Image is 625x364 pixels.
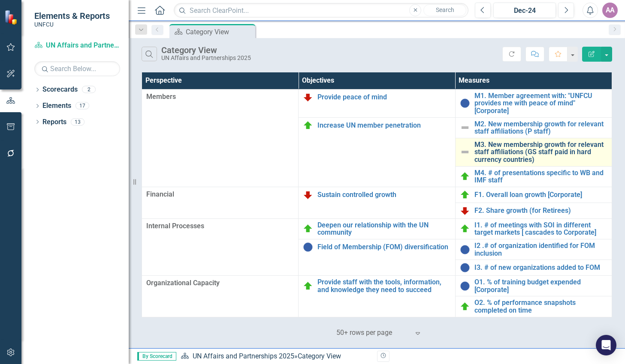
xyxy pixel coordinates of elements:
a: M1. Member agreement with: "UNFCU provides me with peace of mind" [Corporate] [474,92,607,115]
td: Double-Click to Edit Right Click for Context Menu [455,187,612,203]
td: Double-Click to Edit Right Click for Context Menu [455,239,612,260]
td: Double-Click to Edit Right Click for Context Menu [455,260,612,276]
td: Double-Click to Edit [142,276,299,317]
td: Double-Click to Edit Right Click for Context Menu [299,276,455,317]
img: On Target [460,190,470,200]
a: Elements [42,101,71,111]
div: 17 [75,102,89,110]
a: M3. New membership growth for relevant staff affiliations (GS staff paid in hard currency countries) [474,141,607,164]
td: Double-Click to Edit Right Click for Context Menu [455,276,612,296]
div: 13 [71,118,85,125]
input: Search Below... [34,61,120,76]
small: UNFCU [34,21,110,28]
td: Double-Click to Edit Right Click for Context Menu [455,296,612,317]
td: Double-Click to Edit Right Click for Context Menu [299,117,455,187]
span: Members [146,92,294,102]
td: Double-Click to Edit Right Click for Context Menu [455,117,612,138]
a: UN Affairs and Partnerships 2025 [34,41,120,51]
a: UN Affairs and Partnerships 2025 [193,352,294,360]
span: Elements & Reports [34,11,110,21]
a: Increase UN member penetration [317,122,450,129]
img: On Target [303,120,313,131]
a: M4. # of presentations specific to WB and IMF staff [474,169,607,184]
div: Category View [186,27,253,37]
img: On Target [303,224,313,234]
a: Scorecards [42,85,78,95]
img: Data Not Yet Due [460,98,470,108]
td: Double-Click to Edit Right Click for Context Menu [455,218,612,239]
span: Search [436,6,454,13]
a: F2. Share growth (for Retirees) [474,207,607,215]
td: Double-Click to Edit Right Click for Context Menu [299,218,455,239]
td: Double-Click to Edit Right Click for Context Menu [455,166,612,187]
a: Provide staff with the tools, information, and knowledge they need to succeed [317,278,450,293]
img: Data Not Yet Due [460,263,470,273]
button: Search [423,4,466,16]
img: Data Not Yet Due [303,242,313,252]
td: Double-Click to Edit Right Click for Context Menu [299,89,455,117]
input: Search ClearPoint... [174,3,468,18]
div: UN Affairs and Partnerships 2025 [161,55,251,61]
td: Double-Click to Edit Right Click for Context Menu [455,89,612,117]
td: Double-Click to Edit [142,218,299,275]
div: 2 [82,86,96,93]
div: Dec-24 [496,6,553,16]
img: Not Defined [460,147,470,157]
div: Category View [298,352,341,360]
a: Provide peace of mind [317,93,450,101]
button: Dec-24 [493,3,556,18]
img: Below Plan [303,92,313,102]
img: On Target [460,301,470,312]
td: Double-Click to Edit [142,187,299,218]
td: Double-Click to Edit Right Click for Context Menu [455,138,612,166]
a: Deepen our relationship with the UN community [317,221,450,236]
td: Double-Click to Edit [142,89,299,187]
a: O2. % of performance snapshots completed on time [474,299,607,314]
td: Double-Click to Edit Right Click for Context Menu [299,239,455,275]
div: Category View [161,45,251,55]
span: Organizational Capacity [146,278,294,288]
img: On Target [303,281,313,291]
img: Data Not Yet Due [460,281,470,291]
a: I1. # of meetings with SOI in different target markets [ cascades to Corporate] [474,221,607,236]
span: Internal Processes [146,221,294,231]
span: Financial [146,190,294,200]
button: AA [602,3,618,18]
a: F1. Overall loan growth [Corporate] [474,191,607,199]
img: Below Plan [303,190,313,200]
img: Not Defined [460,122,470,133]
span: By Scorecard [137,352,176,361]
img: ClearPoint Strategy [4,10,19,25]
a: I3. # of new organizations added to FOM [474,264,607,272]
a: Reports [42,117,66,127]
a: I2 .# of organization identified for FOM inclusion [474,242,607,257]
a: O1. % of training budget expended [Corporate] [474,278,607,293]
a: M2. New membership growth for relevant staff affiliations (P staff) [474,120,607,135]
td: Double-Click to Edit Right Click for Context Menu [455,203,612,218]
a: Field of Membership (FOM) diversification [317,243,450,251]
td: Double-Click to Edit Right Click for Context Menu [299,187,455,218]
img: Below Plan [460,206,470,216]
img: On Target [460,224,470,234]
img: On Target [460,171,470,182]
div: » [181,352,371,361]
a: Sustain controlled growth [317,191,450,199]
div: Open Intercom Messenger [596,335,616,355]
img: Data Not Yet Due [460,245,470,255]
